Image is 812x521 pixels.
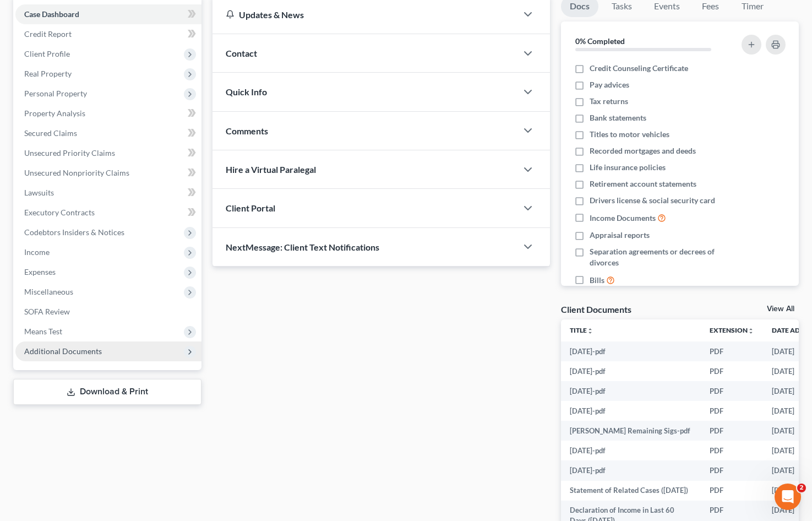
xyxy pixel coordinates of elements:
span: Executory Contracts [24,208,95,217]
td: PDF [701,341,763,361]
span: Bank statements [590,112,646,123]
a: Credit Report [15,24,201,44]
span: Drivers license & social security card [590,195,715,206]
span: Personal Property [24,89,87,98]
td: PDF [701,421,763,441]
td: [DATE]-pdf [561,381,701,401]
span: Lawsuits [24,188,54,197]
span: Client Profile [24,49,70,58]
span: Real Property [24,69,72,78]
span: Credit Report [24,29,72,39]
a: Unsecured Nonpriority Claims [15,163,201,183]
a: Property Analysis [15,104,201,123]
td: [DATE]-pdf [561,401,701,421]
span: Unsecured Nonpriority Claims [24,168,129,177]
span: Unsecured Priority Claims [24,148,115,158]
span: Hire a Virtual Paralegal [226,164,316,175]
a: Executory Contracts [15,203,201,222]
td: PDF [701,441,763,460]
span: Case Dashboard [24,9,79,19]
span: Secured Claims [24,128,77,138]
span: Titles to motor vehicles [590,129,669,140]
td: PDF [701,361,763,381]
span: Miscellaneous [24,287,73,296]
iframe: Intercom live chat [775,484,801,510]
td: [DATE]-pdf [561,341,701,361]
span: Property Analysis [24,108,85,118]
a: Case Dashboard [15,4,201,24]
a: Unsecured Priority Claims [15,143,201,163]
a: Secured Claims [15,123,201,143]
span: Retirement account statements [590,178,696,189]
span: Recorded mortgages and deeds [590,145,696,156]
td: PDF [701,381,763,401]
td: [DATE]-pdf [561,460,701,480]
span: Life insurance policies [590,162,666,173]
span: Quick Info [226,86,267,97]
i: unfold_more [587,328,593,334]
span: Expenses [24,267,56,276]
td: [DATE]-pdf [561,361,701,381]
td: Statement of Related Cases ([DATE]) [561,481,701,501]
span: Client Portal [226,203,275,213]
span: Income Documents [590,213,656,224]
td: PDF [701,460,763,480]
a: SOFA Review [15,302,201,322]
span: Tax returns [590,96,628,107]
a: View All [767,305,794,313]
span: Means Test [24,327,62,336]
div: Updates & News [226,9,504,20]
span: Pay advices [590,79,629,90]
i: unfold_more [748,328,754,334]
a: Lawsuits [15,183,201,203]
span: Additional Documents [24,346,102,356]
span: Separation agreements or decrees of divorces [590,246,730,268]
span: Bills [590,275,604,286]
strong: 0% Completed [575,36,625,46]
a: Download & Print [13,379,201,405]
a: Extensionunfold_more [710,326,754,334]
span: Contact [226,48,257,58]
span: SOFA Review [24,307,70,316]
span: 2 [797,484,806,492]
span: Codebtors Insiders & Notices [24,227,124,237]
a: Titleunfold_more [570,326,593,334]
span: Income [24,247,50,257]
span: Comments [226,126,268,136]
span: Appraisal reports [590,230,650,241]
td: [DATE]-pdf [561,441,701,460]
span: Credit Counseling Certificate [590,63,688,74]
td: [PERSON_NAME] Remaining Sigs-pdf [561,421,701,441]
div: Client Documents [561,303,631,315]
td: PDF [701,481,763,501]
td: PDF [701,401,763,421]
span: NextMessage: Client Text Notifications [226,242,379,252]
